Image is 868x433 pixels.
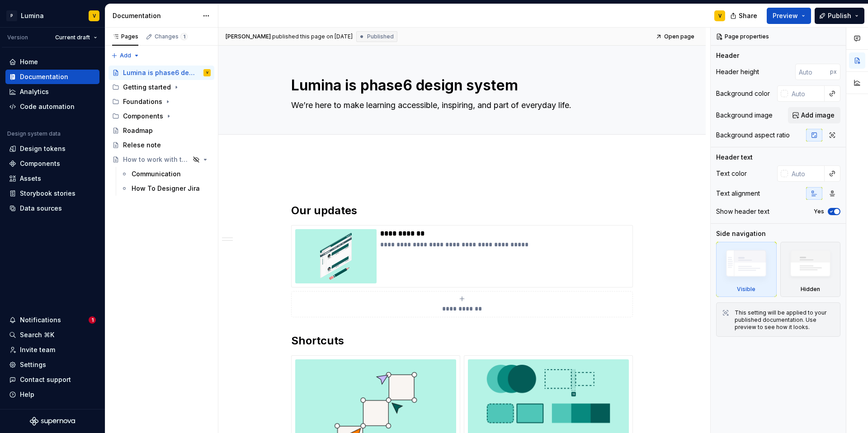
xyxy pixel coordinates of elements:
a: Settings [5,358,99,372]
button: Preview [767,8,811,24]
a: Roadmap [108,123,214,138]
div: How to work with the Design Team [123,155,190,164]
span: 1 [89,316,96,324]
a: Relese note [108,138,214,152]
a: Design tokens [5,141,99,156]
div: Visible [716,242,777,297]
a: Storybook stories [5,186,99,201]
button: Notifications1 [5,313,99,327]
div: Text alignment [716,189,760,198]
button: PLuminaV [2,6,103,25]
div: published this page on [DATE] [272,33,353,40]
div: Notifications [20,315,61,325]
div: Contact support [20,375,71,384]
div: V [206,68,208,77]
span: 1 [180,33,188,40]
div: Visible [737,286,755,293]
label: Yes [814,208,824,215]
div: Hidden [780,242,841,297]
a: Components [5,156,99,171]
div: Data sources [20,204,62,213]
div: Roadmap [123,126,153,135]
span: Publish [828,11,851,20]
span: Add [120,52,131,59]
div: Components [20,159,60,168]
button: Current draft [51,31,101,44]
button: Help [5,387,99,402]
span: Published [367,33,394,40]
button: Add image [788,107,840,123]
img: 488c1fb3-63d1-4068-9762-9cdf377d4448.png [295,229,377,283]
input: Auto [788,165,825,182]
input: Auto [795,64,830,80]
div: Assets [20,174,41,183]
div: V [718,12,722,19]
svg: Supernova Logo [30,417,75,426]
div: Home [20,57,38,66]
div: Background color [716,89,770,98]
div: Analytics [20,87,49,96]
a: How to work with the Design Team [108,152,214,167]
strong: Shortcuts [291,334,344,347]
div: Getting started [123,83,171,92]
div: Code automation [20,102,75,111]
div: Communication [132,169,181,179]
div: Foundations [108,94,214,109]
div: Getting started [108,80,214,94]
textarea: Lumina is phase6 design system [289,75,631,96]
a: Analytics [5,85,99,99]
div: Documentation [113,11,198,20]
a: How To Designer Jira [117,181,214,196]
div: Lumina [21,11,44,20]
div: Help [20,390,34,399]
a: Open page [653,30,698,43]
div: P [6,10,17,21]
div: Version [7,34,28,41]
input: Auto [788,85,825,102]
a: Home [5,55,99,69]
div: Foundations [123,97,162,106]
div: Design system data [7,130,61,137]
a: Code automation [5,99,99,114]
div: Pages [112,33,138,40]
div: Search ⌘K [20,330,54,339]
span: Share [739,11,757,20]
span: Preview [773,11,798,20]
div: Invite team [20,345,55,354]
div: How To Designer Jira [132,184,200,193]
button: Add [108,49,142,62]
button: Contact support [5,372,99,387]
p: px [830,68,837,75]
strong: Our updates [291,204,357,217]
div: Components [123,112,163,121]
div: Side navigation [716,229,766,238]
div: Storybook stories [20,189,75,198]
div: Page tree [108,66,214,196]
a: Communication [117,167,214,181]
div: Header height [716,67,759,76]
div: Lumina is phase6 design system [123,68,198,77]
span: [PERSON_NAME] [226,33,271,40]
div: Changes [155,33,188,40]
div: Text color [716,169,747,178]
textarea: We’re here to make learning accessible, inspiring, and part of everyday life. [289,98,631,113]
span: Current draft [55,34,90,41]
div: Documentation [20,72,68,81]
div: Settings [20,360,46,369]
a: Invite team [5,343,99,357]
span: Open page [664,33,694,40]
div: Background aspect ratio [716,131,790,140]
div: Background image [716,111,773,120]
div: This setting will be applied to your published documentation. Use preview to see how it looks. [735,309,835,331]
div: Components [108,109,214,123]
a: Data sources [5,201,99,216]
div: Relese note [123,141,161,150]
button: Search ⌘K [5,328,99,342]
span: Add image [801,111,835,120]
div: Hidden [801,286,820,293]
button: Publish [815,8,864,24]
button: Share [726,8,763,24]
div: Header [716,51,739,60]
a: Lumina is phase6 design systemV [108,66,214,80]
